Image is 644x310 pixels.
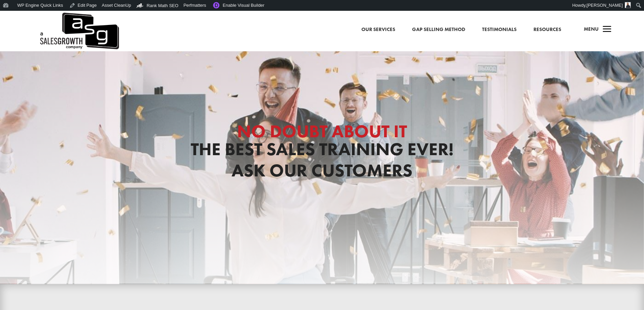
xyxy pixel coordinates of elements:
[39,11,119,51] img: ASG Co. Logo
[123,162,521,183] h1: Ask Our Customers
[412,25,465,34] a: Gap Selling Method
[533,25,561,34] a: Resources
[147,3,178,8] span: Rank Math SEO
[39,11,119,51] a: A Sales Growth Company Logo
[482,25,517,34] a: Testimonials
[361,25,395,34] a: Our Services
[587,3,623,8] span: [PERSON_NAME]
[237,120,407,143] span: No Doubt About It
[123,122,521,162] h1: The Best Sales Training Ever!
[584,26,599,32] span: Menu
[600,23,614,36] span: a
